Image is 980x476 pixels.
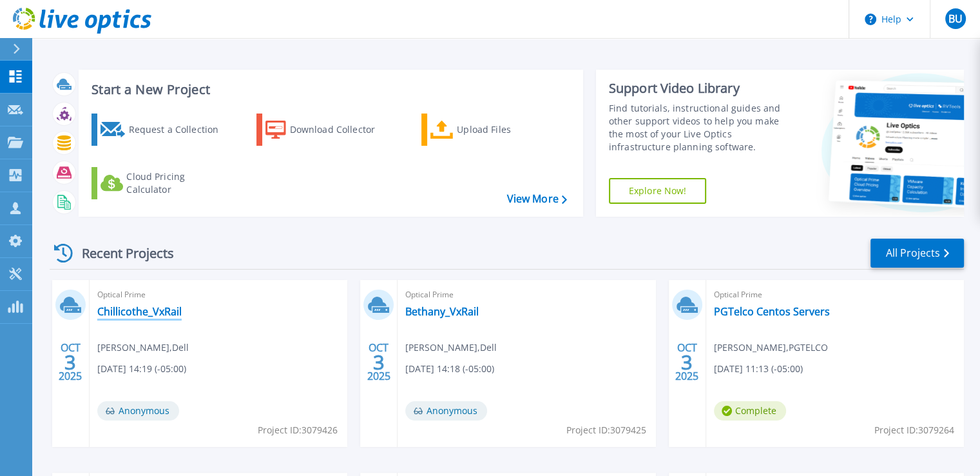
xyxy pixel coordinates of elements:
[609,178,707,204] a: Explore Now!
[97,341,189,355] span: [PERSON_NAME] , Dell
[714,401,786,421] span: Complete
[870,239,964,268] a: All Projects
[256,114,400,146] a: Download Collector
[91,167,235,199] a: Cloud Pricing Calculator
[91,114,235,146] a: Request a Collection
[609,102,794,154] div: Find tutorials, instructional guides and other support videos to help you make the most of your L...
[97,305,182,318] a: Chillicothe_VxRail
[64,357,76,368] span: 3
[97,401,179,421] span: Anonymous
[874,423,954,437] span: Project ID: 3079264
[421,114,565,146] a: Upload Files
[457,117,560,143] div: Upload Files
[97,288,340,302] span: Optical Prime
[714,362,803,376] span: [DATE] 11:13 (-05:00)
[405,341,497,355] span: [PERSON_NAME] , Dell
[506,193,566,205] a: View More
[675,339,699,386] div: OCT 2025
[126,170,229,196] div: Cloud Pricing Calculator
[714,288,956,302] span: Optical Prime
[373,357,385,368] span: 3
[290,117,393,143] div: Download Collector
[405,305,479,318] a: Bethany_VxRail
[405,401,487,421] span: Anonymous
[681,357,693,368] span: 3
[128,117,231,143] div: Request a Collection
[258,423,338,437] span: Project ID: 3079426
[58,339,82,386] div: OCT 2025
[97,362,186,376] span: [DATE] 14:19 (-05:00)
[714,341,828,355] span: [PERSON_NAME] , PGTELCO
[405,362,494,376] span: [DATE] 14:18 (-05:00)
[948,14,962,24] span: BU
[91,83,566,97] h3: Start a New Project
[367,339,391,386] div: OCT 2025
[405,288,648,302] span: Optical Prime
[566,423,646,437] span: Project ID: 3079425
[50,237,191,269] div: Recent Projects
[714,305,830,318] a: PGTelco Centos Servers
[609,80,794,97] div: Support Video Library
